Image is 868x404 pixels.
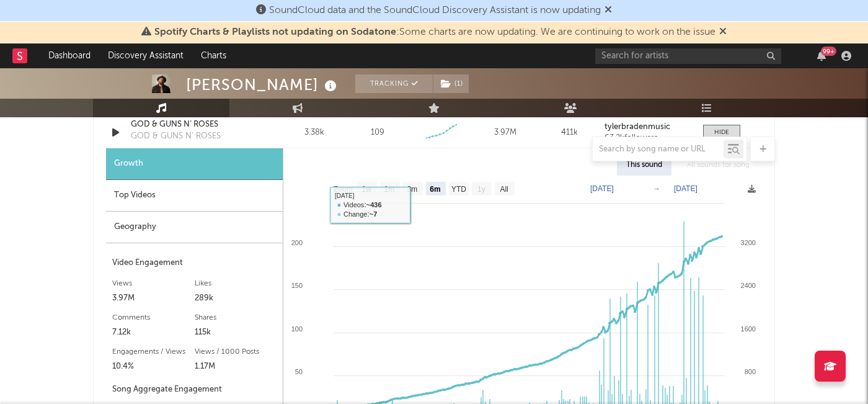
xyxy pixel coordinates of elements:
a: Discovery Assistant [99,43,192,68]
span: ( 1 ) [433,74,469,93]
span: Spotify Charts & Playlists not updating on Sodatone [154,27,396,37]
button: (1) [433,74,469,93]
div: Comments [112,310,195,325]
text: 1y [477,185,485,194]
div: 1.17M [195,359,277,374]
text: 200 [291,239,303,246]
div: 7.12k [112,325,195,340]
div: Views / 1000 Posts [195,344,277,359]
button: 99+ [817,51,826,61]
text: 3200 [741,239,756,246]
a: tylerbradenmusic [604,123,691,132]
div: [PERSON_NAME] [186,74,340,95]
div: This sound [617,155,671,176]
div: Likes [195,276,277,291]
text: All [500,185,508,194]
span: Dismiss [604,6,612,16]
span: SoundCloud data and the SoundCloud Discovery Assistant is now updating [269,6,601,16]
input: Search for artists [595,48,781,64]
text: 3m [407,185,418,194]
div: 115k [195,325,277,340]
div: Shares [195,310,277,325]
div: 99 + [821,47,836,56]
a: GOD & GUNS N’ ROSES [131,119,260,131]
text: YTD [451,185,466,194]
text: 1600 [741,325,756,333]
div: Growth [106,148,283,180]
div: Video Engagement [112,256,277,271]
div: 63.2k followers [604,134,691,143]
text: [DATE] [590,184,614,193]
div: Engagements / Views [112,344,195,359]
div: Geography [106,212,283,243]
text: 150 [291,282,303,289]
span: : Some charts are now updating. We are continuing to work on the issue [154,27,715,37]
text: 1m [384,185,395,194]
div: 411k [541,127,598,139]
div: All sounds for song [678,155,759,176]
text: Zoom [334,185,353,194]
text: 800 [745,368,756,375]
div: Views [112,276,195,291]
div: 109 [371,127,384,139]
div: 3.97M [477,127,534,139]
a: Dashboard [40,43,99,68]
text: 1w [362,185,372,194]
strong: tylerbradenmusic [604,123,670,131]
text: 2400 [741,282,756,289]
input: Search by song name or URL [593,145,724,155]
div: 10.4% [112,359,195,374]
div: GOD & GUNS N’ ROSES [131,130,221,143]
button: Tracking [355,74,433,93]
a: Charts [192,43,235,68]
text: 100 [291,325,303,333]
span: Dismiss [719,27,727,37]
text: 50 [295,368,303,375]
div: Top Videos [106,180,283,212]
div: 289k [195,291,277,306]
text: → [653,184,660,193]
text: 6m [430,185,440,194]
text: [DATE] [674,184,697,193]
div: 3.38k [285,127,343,139]
div: 3.97M [112,291,195,306]
div: Song Aggregate Engagement [112,382,277,397]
